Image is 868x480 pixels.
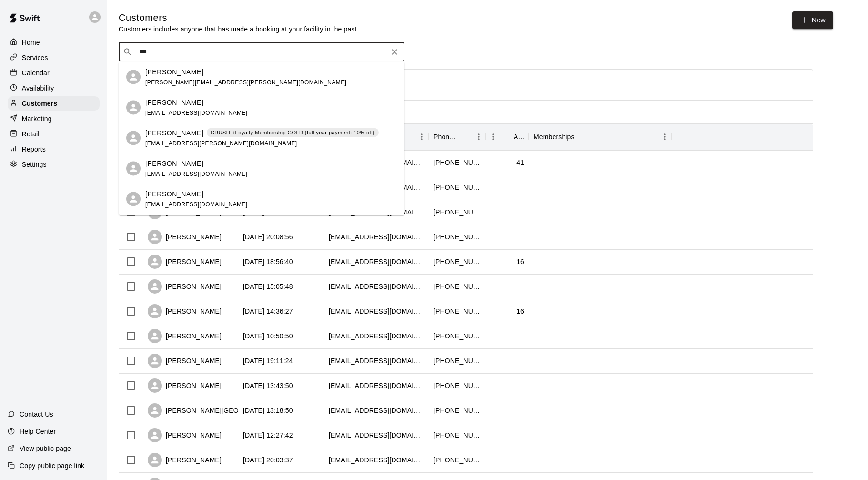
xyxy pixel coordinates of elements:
[148,453,222,467] div: [PERSON_NAME]
[22,68,50,78] p: Calendar
[126,162,141,176] div: Hosanna Brown
[243,455,293,465] div: 2025-07-10 20:03:37
[145,97,203,107] p: [PERSON_NAME]
[243,306,293,316] div: 2025-08-03 14:36:27
[324,123,429,150] div: Email
[126,70,141,84] div: Joseph DeRensis
[329,455,424,465] div: levmaurice@gmail.com
[145,201,248,207] span: [EMAIL_ADDRESS][DOMAIN_NAME]
[126,101,141,115] div: Joelle Brown
[458,130,472,143] button: Sort
[22,144,46,154] p: Reports
[329,282,424,291] div: saraslitt88@gmail.com
[516,306,524,316] div: 16
[434,183,481,192] div: +14017440052
[20,461,84,470] p: Copy public page link
[243,356,293,366] div: 2025-07-29 19:11:24
[429,123,486,150] div: Phone Number
[657,130,672,144] button: Menu
[329,430,424,440] div: laynemaaz@gmail.com
[22,160,47,169] p: Settings
[119,11,359,24] h5: Customers
[148,378,222,393] div: [PERSON_NAME]
[434,455,481,465] div: +14017417809
[329,356,424,366] div: jenniferecooney@gmail.com
[20,444,71,453] p: View public page
[8,35,100,50] a: Home
[329,257,424,266] div: ellie.bamford@yahoo.com
[145,170,248,177] span: [EMAIL_ADDRESS][DOMAIN_NAME]
[119,42,404,61] div: Search customers by name or email
[145,109,248,116] span: [EMAIL_ADDRESS][DOMAIN_NAME]
[20,427,56,436] p: Help Center
[516,257,524,266] div: 16
[126,192,141,206] div: Joey Gauthier
[148,230,222,244] div: [PERSON_NAME]
[20,409,53,419] p: Contact Us
[529,123,672,150] div: Memberships
[472,130,486,144] button: Menu
[8,112,100,126] a: Marketing
[145,79,346,85] span: [PERSON_NAME][EMAIL_ADDRESS][PERSON_NAME][DOMAIN_NAME]
[434,356,481,366] div: +15086889419
[434,123,458,150] div: Phone Number
[8,81,100,95] a: Availability
[329,331,424,341] div: pelchat4169@aol.com
[500,130,514,143] button: Sort
[434,282,481,291] div: +14012696957
[434,257,481,266] div: +14013047313
[486,130,500,144] button: Menu
[434,207,481,217] div: +14014478188
[22,99,57,108] p: Customers
[514,123,524,150] div: Age
[8,96,100,111] a: Customers
[486,123,529,150] div: Age
[329,381,424,390] div: whcrokeriv@gmail.com
[8,127,100,141] a: Retail
[434,158,481,167] div: +14019657940
[22,53,48,62] p: Services
[22,114,52,123] p: Marketing
[145,128,203,138] p: [PERSON_NAME]
[8,66,100,80] a: Calendar
[243,430,293,440] div: 2025-07-14 12:27:42
[434,232,481,242] div: +18607532391
[148,279,222,294] div: [PERSON_NAME]
[145,140,297,146] span: [EMAIL_ADDRESS][PERSON_NAME][DOMAIN_NAME]
[243,282,293,291] div: 2025-08-03 15:05:48
[148,403,292,418] div: [PERSON_NAME][GEOGRAPHIC_DATA]
[148,255,222,269] div: [PERSON_NAME]
[434,406,481,415] div: +14012262730
[434,381,481,390] div: +14013919679
[8,51,100,65] a: Services
[148,354,222,368] div: [PERSON_NAME]
[8,157,100,172] a: Settings
[145,158,203,168] p: [PERSON_NAME]
[388,45,401,59] button: Clear
[329,306,424,316] div: jagtox@gmail.com
[22,38,40,47] p: Home
[243,257,293,266] div: 2025-08-13 18:56:40
[243,331,293,341] div: 2025-07-30 10:50:50
[434,430,481,440] div: +14016237734
[22,83,54,93] p: Availability
[8,142,100,156] a: Reports
[329,232,424,242] div: suelannon@gmail.com
[22,129,40,139] p: Retail
[534,123,575,150] div: Memberships
[148,304,222,318] div: [PERSON_NAME]
[516,158,524,167] div: 41
[126,131,141,145] div: Joe Shaw
[119,24,359,34] p: Customers includes anyone that has made a booking at your facility in the past.
[243,406,293,415] div: 2025-07-16 13:18:50
[243,232,293,242] div: 2025-08-19 20:08:56
[145,67,203,77] p: [PERSON_NAME]
[575,130,588,143] button: Sort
